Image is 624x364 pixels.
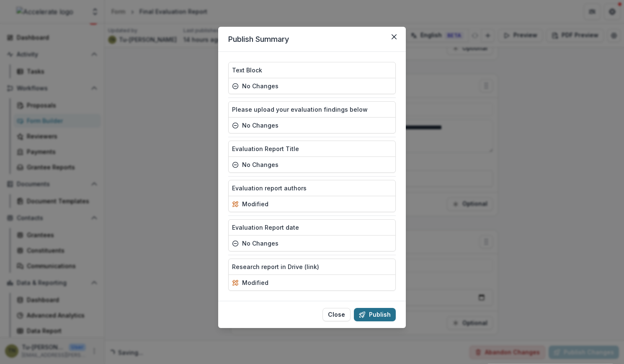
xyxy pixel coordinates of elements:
[242,121,278,130] p: no changes
[242,200,268,208] p: modified
[387,30,401,44] button: Close
[232,144,299,153] p: Evaluation Report Title
[242,239,278,248] p: no changes
[232,223,299,232] p: Evaluation Report date
[242,278,268,287] p: modified
[232,184,307,192] p: Evaluation report authors
[354,308,396,321] button: Publish
[218,27,406,52] header: Publish Summary
[322,308,351,321] button: Close
[232,66,262,74] p: Text Block
[232,105,368,114] p: Please upload your evaluation findings below
[232,262,319,271] p: Research report in Drive (link)
[242,82,278,90] p: no changes
[242,160,278,169] p: no changes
